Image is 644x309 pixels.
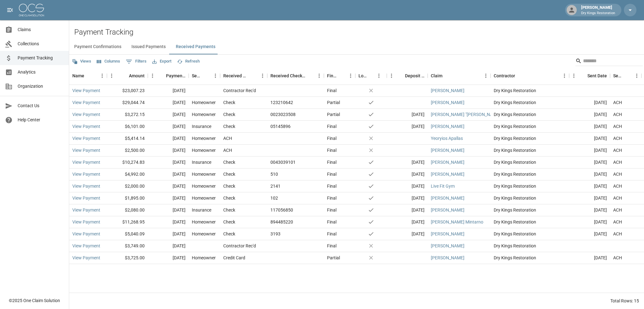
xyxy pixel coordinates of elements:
button: Menu [107,71,116,80]
div: Received Method [223,67,249,85]
button: Sort [120,71,129,80]
div: Total Rows: 15 [610,298,639,304]
div: Dry Kings Restoration [491,133,569,145]
a: View Payment [72,195,100,201]
a: [PERSON_NAME] "[PERSON_NAME]" [PERSON_NAME] [431,111,536,118]
div: 0043039101 [270,159,296,165]
a: View Payment [72,207,100,213]
span: Claims [18,26,64,33]
div: [DATE] [387,192,428,204]
button: Sort [157,71,166,80]
div: Final [327,159,336,165]
button: Menu [569,71,579,80]
div: Dry Kings Restoration [491,157,569,168]
div: Check [223,159,235,165]
a: View Payment [72,171,100,177]
button: Payment Confirmations [69,39,126,54]
div: Dry Kings Restoration [491,252,569,264]
button: Export [151,57,173,66]
div: $4,992.00 [107,168,148,180]
div: [DATE] [387,157,428,168]
div: [DATE] [148,157,189,168]
button: Sort [579,71,587,80]
span: Organization [18,83,64,90]
div: [DATE] [387,204,428,216]
div: [DATE] [569,145,610,157]
button: Sort [306,71,314,80]
a: [PERSON_NAME] [431,243,464,249]
div: Contractor Rec'd [223,87,256,94]
a: [PERSON_NAME] [431,255,464,261]
div: [DATE] [148,192,189,204]
div: Dry Kings Restoration [491,240,569,252]
div: $2,080.00 [107,204,148,216]
div: dynamic tabs [69,39,644,54]
div: [DATE] [569,180,610,192]
div: Homeowner [192,111,216,118]
div: Check [223,183,235,189]
a: [PERSON_NAME] [431,195,464,201]
div: Credit Card [223,255,245,261]
div: $3,749.00 [107,240,148,252]
div: Check [223,219,235,225]
div: Homeowner [192,183,216,189]
a: [PERSON_NAME] [431,87,464,94]
div: ACH [613,135,622,141]
div: Check [223,123,235,130]
p: Dry Kings Restoration [581,11,615,16]
div: Dry Kings Restoration [491,109,569,121]
div: [DATE] [569,216,610,228]
div: Partial [327,255,340,261]
button: Sort [337,71,346,80]
button: Menu [258,71,267,80]
div: [DATE] [148,252,189,264]
span: Analytics [18,69,64,75]
div: Homeowner [192,219,216,225]
div: Homeowner [192,255,216,261]
div: Check [223,231,235,237]
div: 05145896 [270,123,291,130]
button: open drawer [4,4,16,16]
div: $1,895.00 [107,192,148,204]
div: © 2025 One Claim Solution [9,297,60,304]
div: Check [223,99,235,106]
div: $6,101.00 [107,121,148,133]
div: Final [327,207,336,213]
a: View Payment [72,231,100,237]
a: View Payment [72,135,100,141]
button: Menu [374,71,384,80]
button: Sort [442,71,451,80]
div: ACH [613,147,622,153]
button: Sort [249,71,258,80]
div: Homeowner [192,231,216,237]
a: View Payment [72,111,100,118]
a: View Payment [72,219,100,225]
a: [PERSON_NAME] [431,159,464,165]
a: [PERSON_NAME] [431,99,464,106]
div: Homeowner [192,195,216,201]
button: Sort [396,71,405,80]
button: Menu [387,71,396,80]
div: [DATE] [387,180,428,192]
div: [DATE] [569,252,610,264]
div: [PERSON_NAME] [579,4,618,16]
div: [DATE] [569,109,610,121]
a: [PERSON_NAME] Mintarno [431,219,483,225]
div: [DATE] [569,157,610,168]
a: View Payment [72,99,100,106]
a: View Payment [72,159,100,165]
div: Received Check Number [267,67,324,85]
div: [DATE] [148,240,189,252]
div: 0023023508 [270,111,296,118]
button: Received Payments [171,39,220,54]
div: [DATE] [387,216,428,228]
div: [DATE] [148,168,189,180]
div: Final/Partial [324,67,355,85]
div: Contractor [494,67,515,85]
div: $2,500.00 [107,145,148,157]
div: 894485220 [270,219,293,225]
div: [DATE] [387,168,428,180]
div: Payment Date [148,67,189,85]
div: [DATE] [148,133,189,145]
a: Yeoryios Apallas [431,135,463,141]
